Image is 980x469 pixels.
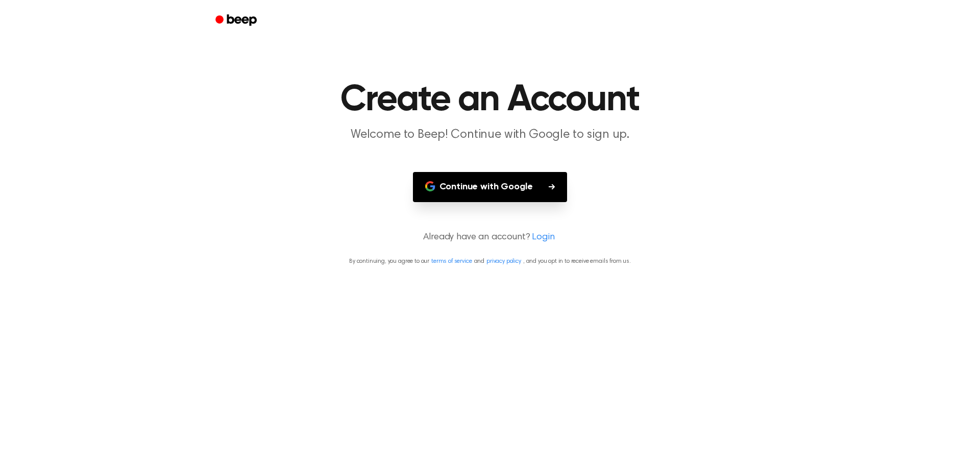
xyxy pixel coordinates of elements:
[486,258,521,264] a: privacy policy
[431,258,472,264] a: terms of service
[12,257,968,266] p: By continuing, you agree to our and , and you opt in to receive emails from us.
[12,231,968,244] p: Already have an account?
[413,172,568,202] button: Continue with Google
[294,127,686,143] p: Welcome to Beep! Continue with Google to sign up.
[532,231,554,244] a: Login
[208,11,266,31] a: Beep
[229,82,751,118] h1: Create an Account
